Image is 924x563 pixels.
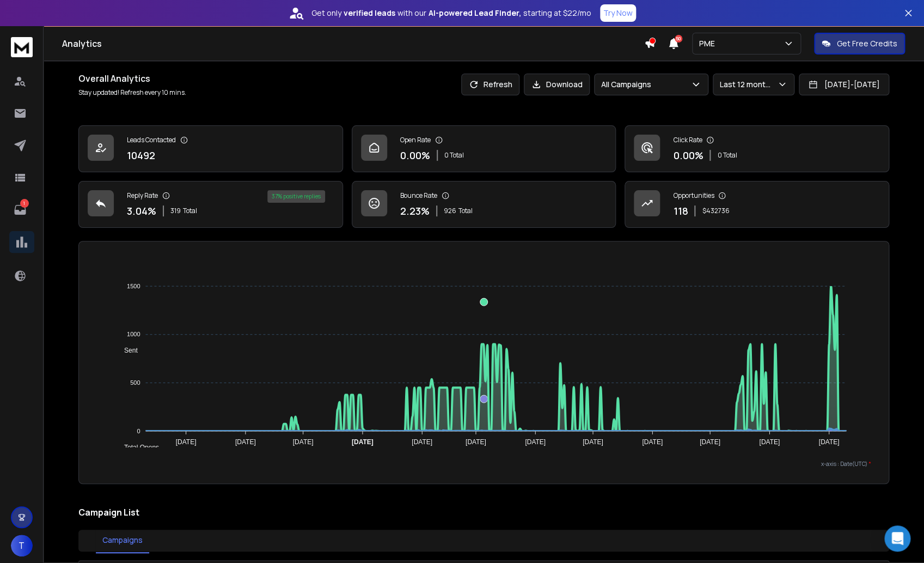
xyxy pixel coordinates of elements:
h1: Analytics [62,37,644,50]
p: 0.00 % [673,148,703,163]
p: 10492 [127,148,155,163]
p: Click Rate [673,136,702,144]
a: Reply Rate3.04%319Total37% positive replies [78,181,343,228]
p: Last 12 months [720,79,777,90]
a: Opportunities118$432736 [625,181,889,228]
tspan: 1000 [127,331,140,337]
a: Leads Contacted10492 [78,125,343,172]
h2: Campaign List [78,506,889,519]
button: [DATE]-[DATE] [799,74,889,95]
p: Get Free Credits [837,38,897,49]
span: Sent [116,347,138,354]
p: PME [699,38,719,49]
p: Opportunities [673,191,714,200]
tspan: [DATE] [235,438,256,446]
button: Refresh [461,74,519,95]
span: 926 [444,207,456,215]
tspan: 500 [130,379,140,386]
span: Total [458,207,473,215]
p: Open Rate [400,136,431,144]
button: Campaigns [96,528,149,553]
p: Leads Contacted [127,136,176,144]
p: Try Now [603,8,633,19]
div: Open Intercom Messenger [884,525,910,552]
tspan: 0 [137,428,140,434]
p: 0 Total [717,151,737,160]
p: 1 [20,199,29,208]
a: Open Rate0.00%0 Total [352,125,616,172]
span: 319 [170,207,181,215]
tspan: [DATE] [175,438,196,446]
tspan: [DATE] [525,438,546,446]
button: Download [524,74,590,95]
a: 1 [9,199,31,221]
span: Total [183,207,197,215]
button: Try Now [600,4,636,22]
p: Get only with our starting at $22/mo [311,8,591,19]
p: 118 [673,203,688,219]
a: Click Rate0.00%0 Total [625,125,889,172]
p: 2.23 % [400,203,430,219]
div: 37 % positive replies [267,190,325,203]
tspan: [DATE] [352,438,374,446]
p: Refresh [484,79,512,90]
p: Stay updated! Refresh every 10 mins. [78,88,186,97]
strong: verified leads [344,8,395,19]
span: 50 [675,35,682,43]
tspan: [DATE] [583,438,603,446]
p: Reply Rate [127,191,158,200]
p: 0.00 % [400,148,430,163]
strong: AI-powered Lead Finder, [429,8,521,19]
tspan: [DATE] [292,438,313,446]
tspan: [DATE] [642,438,663,446]
p: $ 432736 [702,207,729,215]
button: Get Free Credits [814,33,905,55]
p: x-axis : Date(UTC) [96,460,871,468]
span: Total Opens [116,444,159,451]
tspan: [DATE] [466,438,486,446]
tspan: [DATE] [700,438,720,446]
tspan: [DATE] [759,438,780,446]
a: Bounce Rate2.23%926Total [352,181,616,228]
h1: Overall Analytics [78,72,186,85]
tspan: [DATE] [819,438,840,446]
button: T [11,535,33,556]
p: Bounce Rate [400,191,437,200]
tspan: [DATE] [412,438,432,446]
p: All Campaigns [601,79,656,90]
p: 0 Total [444,151,464,160]
tspan: 1500 [127,283,140,289]
p: 3.04 % [127,203,156,219]
p: Download [546,79,583,90]
img: logo [11,37,33,57]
